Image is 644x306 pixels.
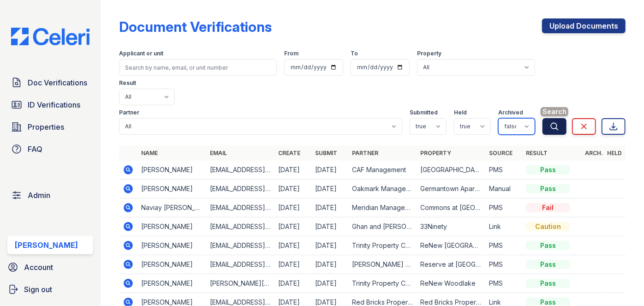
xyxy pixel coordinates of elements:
[410,109,438,116] label: Submitted
[417,274,485,293] td: ReNew Woodlake
[485,180,522,198] td: Manual
[7,186,93,204] a: Admin
[311,161,348,180] td: [DATE]
[311,255,348,274] td: [DATE]
[454,109,467,116] label: Held
[417,217,485,236] td: 33Ninety
[485,236,522,255] td: PMS
[498,109,523,116] label: Archived
[585,150,603,156] a: Arch.
[274,255,311,274] td: [DATE]
[311,217,348,236] td: [DATE]
[607,150,622,156] a: Held
[489,150,513,156] a: Source
[28,99,80,110] span: ID Verifications
[526,203,570,212] div: Fail
[526,260,570,269] div: Pass
[137,180,206,198] td: [PERSON_NAME]
[526,165,570,174] div: Pass
[526,279,570,288] div: Pass
[348,180,417,198] td: Oakmark Management
[137,198,206,217] td: Naviay [PERSON_NAME]
[4,258,97,276] a: Account
[417,180,485,198] td: Germantown Apartments
[421,150,452,156] a: Property
[278,150,300,156] a: Create
[526,150,548,156] a: Result
[24,284,52,295] span: Sign out
[28,144,42,155] span: FAQ
[274,274,311,293] td: [DATE]
[485,217,522,236] td: Link
[417,50,441,57] label: Property
[15,240,78,251] div: [PERSON_NAME]
[348,236,417,255] td: Trinity Property Consultants
[119,18,272,35] div: Document Verifications
[526,241,570,250] div: Pass
[137,236,206,255] td: [PERSON_NAME]
[348,217,417,236] td: Ghan and [PERSON_NAME] Multifamily
[28,77,87,88] span: Doc Verifications
[315,150,337,156] a: Submit
[348,255,417,274] td: [PERSON_NAME] Property Management Company
[28,190,50,201] span: Admin
[7,140,93,158] a: FAQ
[284,50,298,57] label: From
[485,198,522,217] td: PMS
[206,255,274,274] td: [EMAIL_ADDRESS][DOMAIN_NAME]
[7,118,93,136] a: Properties
[485,255,522,274] td: PMS
[24,262,53,273] span: Account
[274,161,311,180] td: [DATE]
[417,255,485,274] td: Reserve at [GEOGRAPHIC_DATA]
[274,236,311,255] td: [DATE]
[417,198,485,217] td: Commons at [GEOGRAPHIC_DATA]
[7,73,93,92] a: Doc Verifications
[485,274,522,293] td: PMS
[137,255,206,274] td: [PERSON_NAME]
[119,109,139,116] label: Partner
[119,59,277,76] input: Search by name, email, or unit number
[311,236,348,255] td: [DATE]
[348,198,417,217] td: Meridian Management Group
[28,121,64,132] span: Properties
[526,184,570,193] div: Pass
[311,274,348,293] td: [DATE]
[541,107,568,116] span: Search
[137,161,206,180] td: [PERSON_NAME]
[274,217,311,236] td: [DATE]
[206,274,274,293] td: [PERSON_NAME][EMAIL_ADDRESS][PERSON_NAME][DOMAIN_NAME]
[352,150,378,156] a: Partner
[141,150,158,156] a: Name
[7,96,93,114] a: ID Verifications
[417,236,485,255] td: ReNew [GEOGRAPHIC_DATA]
[311,180,348,198] td: [DATE]
[206,236,274,255] td: [EMAIL_ADDRESS][DOMAIN_NAME]
[311,198,348,217] td: [DATE]
[351,50,358,57] label: To
[543,118,566,135] button: Search
[274,198,311,217] td: [DATE]
[485,161,522,180] td: PMS
[119,79,136,87] label: Result
[348,161,417,180] td: CAF Management
[348,274,417,293] td: Trinity Property Consultants
[206,217,274,236] td: [EMAIL_ADDRESS][DOMAIN_NAME]
[417,161,485,180] td: [GEOGRAPHIC_DATA]
[4,280,97,299] a: Sign out
[137,217,206,236] td: [PERSON_NAME]
[542,18,626,33] a: Upload Documents
[4,28,97,45] img: CE_Logo_Blue-a8612792a0a2168367f1c8372b55b34899dd931a85d93a1a3d3e32e68fde9ad4.png
[206,161,274,180] td: [EMAIL_ADDRESS][DOMAIN_NAME]
[119,50,163,57] label: Applicant or unit
[206,180,274,198] td: [EMAIL_ADDRESS][DOMAIN_NAME]
[206,198,274,217] td: [EMAIL_ADDRESS][DOMAIN_NAME]
[274,180,311,198] td: [DATE]
[137,274,206,293] td: [PERSON_NAME]
[210,150,227,156] a: Email
[526,222,570,231] div: Caution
